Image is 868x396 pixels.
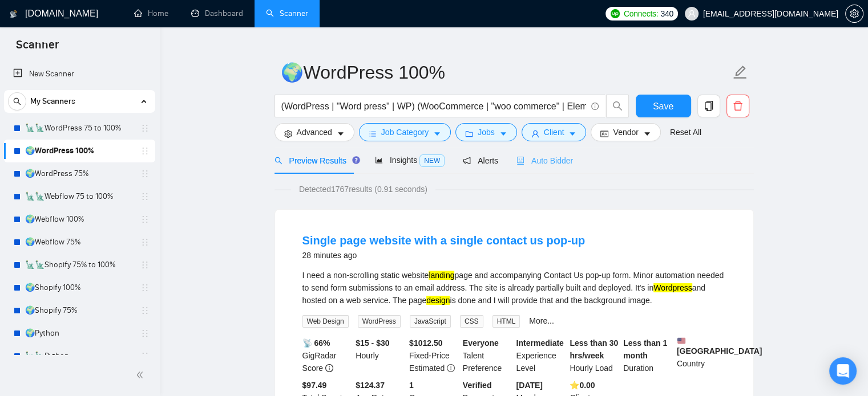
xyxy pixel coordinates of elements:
span: holder [140,283,150,292]
span: JavaScript [410,315,451,328]
span: holder [140,192,150,201]
span: CSS [460,315,483,328]
b: $124.37 [356,381,385,390]
div: Talent Preference [461,337,514,374]
span: bars [369,129,377,138]
li: New Scanner [4,63,155,85]
button: search [8,92,26,111]
a: 🌍Webflow 75% [25,231,134,254]
span: Auto Bidder [516,156,573,165]
div: Country [675,337,728,374]
div: Duration [621,337,675,374]
span: idcard [600,129,608,138]
span: holder [140,146,150,156]
span: My Scanners [30,90,75,113]
a: setting [845,9,863,18]
span: search [607,101,628,111]
a: dashboardDashboard [191,9,243,18]
span: delete [727,101,749,111]
span: holder [140,329,150,338]
b: Everyone [463,338,499,348]
span: caret-down [499,129,507,138]
button: Save [636,95,691,117]
a: 🌍Shopify 100% [25,276,134,299]
button: setting [845,5,863,23]
span: NEW [419,154,445,167]
span: holder [140,352,150,361]
span: Vendor [613,126,638,138]
b: $ 1012.50 [409,338,442,348]
span: info-circle [591,103,599,110]
a: searchScanner [266,9,308,18]
button: folderJobscaret-down [455,123,517,141]
a: 🗽🗽Python [25,345,134,368]
mark: design [426,296,450,305]
span: holder [140,169,150,178]
a: Reset All [670,126,701,138]
div: Open Intercom Messenger [829,357,857,385]
div: Experience Level [514,337,568,374]
a: New Scanner [13,63,146,85]
span: info-circle [325,364,333,372]
div: Hourly [353,337,407,374]
span: Insights [375,156,445,165]
div: Hourly Load [567,337,621,374]
span: search [274,157,282,165]
span: double-left [136,369,147,381]
span: Alerts [463,156,498,165]
mark: Wordpress [653,283,692,292]
span: copy [698,101,720,111]
span: Job Category [381,126,429,138]
a: homeHome [134,9,168,18]
span: folder [465,129,473,138]
b: $15 - $30 [356,338,389,348]
span: WordPress [358,315,401,328]
span: robot [516,157,524,165]
button: copy [697,95,720,117]
a: 🗽🗽Webflow 75 to 100% [25,185,134,208]
div: Fixed-Price [407,337,461,374]
span: user [531,129,539,138]
b: Less than 30 hrs/week [570,338,618,360]
b: Verified [463,381,492,390]
span: Save [653,99,673,113]
a: 🌍Python [25,322,134,345]
b: 1 [409,381,414,390]
button: settingAdvancedcaret-down [274,123,354,141]
a: 🗽🗽Shopify 75% to 100% [25,254,134,276]
b: Intermediate [516,338,564,348]
span: Jobs [478,126,495,138]
img: logo [10,5,18,23]
b: Less than 1 month [623,338,667,360]
b: ⭐️ 0.00 [570,381,595,390]
span: setting [284,129,292,138]
span: Scanner [7,36,68,60]
span: notification [463,157,471,165]
a: 🌍Shopify 75% [25,299,134,322]
input: Search Freelance Jobs... [281,99,586,113]
div: I need a non-scrolling static website page and accompanying Contact Us pop-up form. Minor automat... [302,269,726,307]
b: [DATE] [516,381,543,390]
span: Web Design [302,315,349,328]
span: user [688,10,696,18]
span: Connects: [624,7,658,20]
div: Tooltip anchor [351,155,361,165]
span: holder [140,306,150,315]
button: userClientcaret-down [522,123,587,141]
a: Single page website with a single contact us pop-up [302,234,586,247]
mark: landing [429,271,454,280]
a: 🌍WordPress 75% [25,162,134,185]
span: caret-down [568,129,576,138]
span: Client [544,126,564,138]
button: idcardVendorcaret-down [591,123,660,141]
b: [GEOGRAPHIC_DATA] [677,337,762,356]
span: area-chart [375,156,383,164]
span: exclamation-circle [447,364,455,372]
span: setting [846,9,863,18]
span: search [9,97,26,105]
span: Advanced [297,126,332,138]
span: caret-down [337,129,345,138]
img: 🇺🇸 [677,337,685,345]
a: 🗽🗽WordPress 75 to 100% [25,117,134,140]
a: 🌍WordPress 100% [25,140,134,162]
